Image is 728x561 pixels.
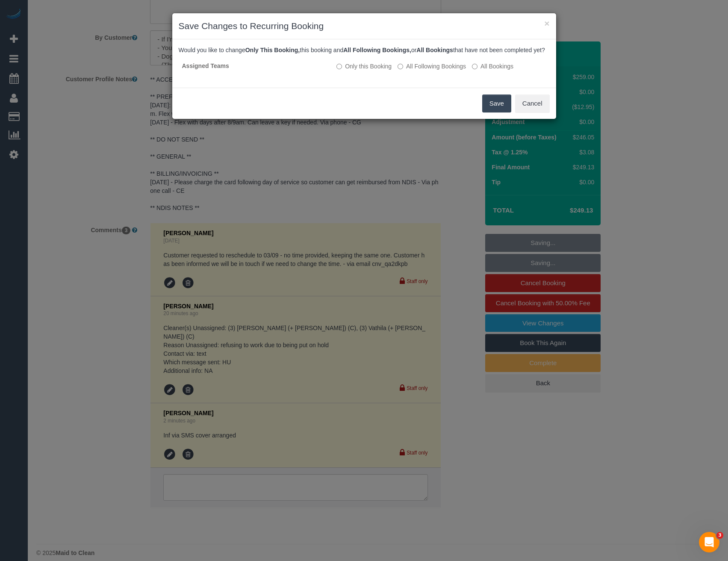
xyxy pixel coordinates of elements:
b: All Bookings [416,47,453,53]
label: All bookings that have not been completed yet will be changed. [472,62,513,71]
input: All Following Bookings [398,64,403,69]
input: All Bookings [472,64,477,69]
button: Save [482,94,511,112]
b: Only This Booking, [245,47,300,53]
h3: Save Changes to Recurring Booking [179,20,550,32]
input: Only this Booking [336,64,342,69]
strong: Assigned Teams [182,62,229,69]
label: All other bookings in the series will remain the same. [336,62,392,71]
button: Cancel [515,94,550,112]
span: 3 [716,532,723,539]
iframe: Intercom live chat [699,532,719,552]
label: This and all the bookings after it will be changed. [398,62,466,71]
b: All Following Bookings, [343,47,411,53]
button: × [544,19,549,28]
p: Would you like to change this booking and or that have not been completed yet? [179,46,550,54]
